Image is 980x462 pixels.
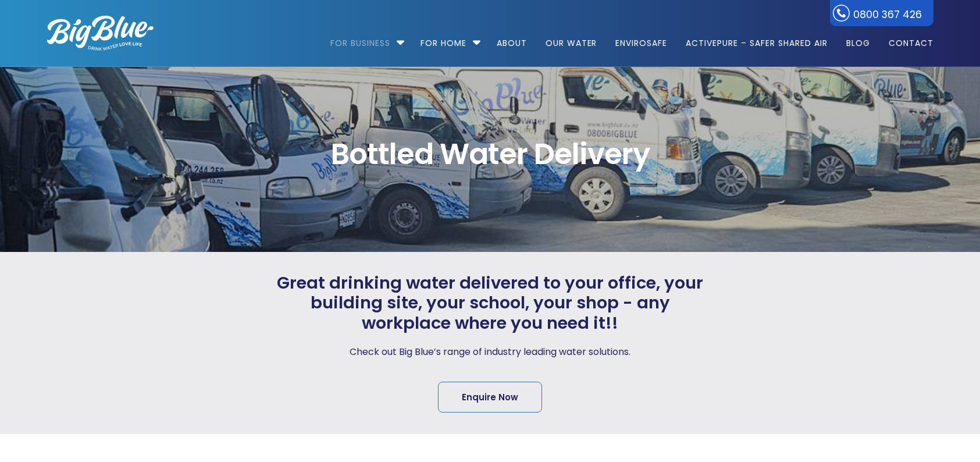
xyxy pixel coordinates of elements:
p: Check out Big Blue’s range of industry leading water solutions. [274,344,707,360]
a: Enquire Now [438,382,542,413]
span: Bottled Water Delivery [47,140,933,169]
img: logo [47,16,154,51]
span: Great drinking water delivered to your office, your building site, your school, your shop - any w... [274,273,707,333]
